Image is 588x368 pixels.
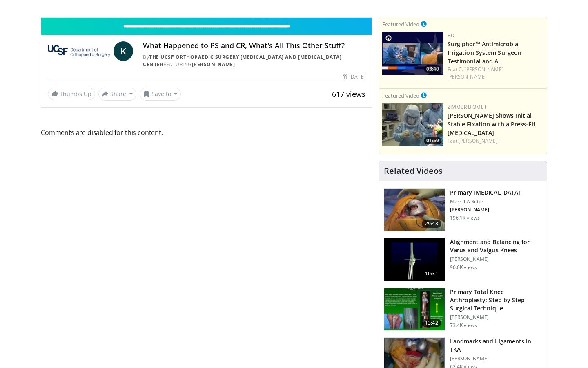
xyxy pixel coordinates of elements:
p: [PERSON_NAME] [450,256,542,263]
a: Surgiphor™ Antimicrobial Irrigation System Surgeon Testimonial and A… [448,40,522,65]
h3: Primary Total Knee Arthroplasty: Step by Step Surgical Technique [450,288,542,312]
div: By FEATURING [143,54,365,68]
span: 10:31 [422,269,441,278]
img: The UCSF Orthopaedic Surgery Arthritis and Joint Replacement Center [48,41,110,61]
p: 196.1K views [450,215,480,221]
h3: Primary [MEDICAL_DATA] [450,188,520,197]
a: 29:43 Primary [MEDICAL_DATA] Merrill A Ritter [PERSON_NAME] 196.1K views [384,188,542,232]
small: Featured Video [382,20,419,28]
div: Feat. [448,137,543,145]
span: 617 views [332,89,365,99]
a: 10:31 Alignment and Balancing for Varus and Valgus Knees [PERSON_NAME] 96.6K views [384,238,542,281]
button: Share [98,88,136,101]
div: Feat. [448,66,543,81]
img: oa8B-rsjN5HfbTbX5hMDoxOjB1O5lLKx_1.150x105_q85_crop-smart_upscale.jpg [384,288,445,331]
p: [PERSON_NAME] [450,314,542,321]
img: 70422da6-974a-44ac-bf9d-78c82a89d891.150x105_q85_crop-smart_upscale.jpg [382,32,443,75]
span: 01:59 [424,137,441,144]
p: [PERSON_NAME] [450,206,520,213]
a: [PERSON_NAME] [459,137,497,144]
h4: What Happened to PS and CR, What's All This Other Stuff? [143,41,365,50]
a: C. [PERSON_NAME] [PERSON_NAME] [448,66,503,80]
a: 13:42 Primary Total Knee Arthroplasty: Step by Step Surgical Technique [PERSON_NAME] 73.4K views [384,288,542,331]
a: 03:40 [382,32,443,75]
img: 6bc46ad6-b634-4876-a934-24d4e08d5fac.150x105_q85_crop-smart_upscale.jpg [382,103,443,146]
a: [PERSON_NAME] Shows Initial Stable Fixation with a Press-Fit [MEDICAL_DATA] [448,112,536,137]
span: 13:42 [422,319,441,327]
video-js: Video Player [41,17,372,18]
a: The UCSF Orthopaedic Surgery [MEDICAL_DATA] and [MEDICAL_DATA] Center [143,54,341,68]
a: Zimmer Biomet [448,103,487,110]
h4: Related Videos [384,166,443,176]
img: 297061_3.png.150x105_q85_crop-smart_upscale.jpg [384,189,445,231]
p: Merrill A Ritter [450,198,520,205]
img: 38523_0000_3.png.150x105_q85_crop-smart_upscale.jpg [384,238,445,281]
span: 03:40 [424,65,441,73]
a: 01:59 [382,103,443,146]
p: [PERSON_NAME] [450,355,542,362]
a: K [114,41,133,61]
a: Thumbs Up [48,88,95,100]
p: 96.6K views [450,264,477,271]
span: 29:43 [422,220,441,228]
a: BD [448,32,454,39]
h3: Landmarks and Ligaments in TKA [450,337,542,354]
span: Comments are disabled for this content. [41,127,372,138]
a: [PERSON_NAME] [192,61,235,68]
p: 73.4K views [450,322,477,329]
h3: Alignment and Balancing for Varus and Valgus Knees [450,238,542,254]
small: Featured Video [382,92,419,99]
div: [DATE] [343,73,365,81]
button: Save to [140,88,181,101]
